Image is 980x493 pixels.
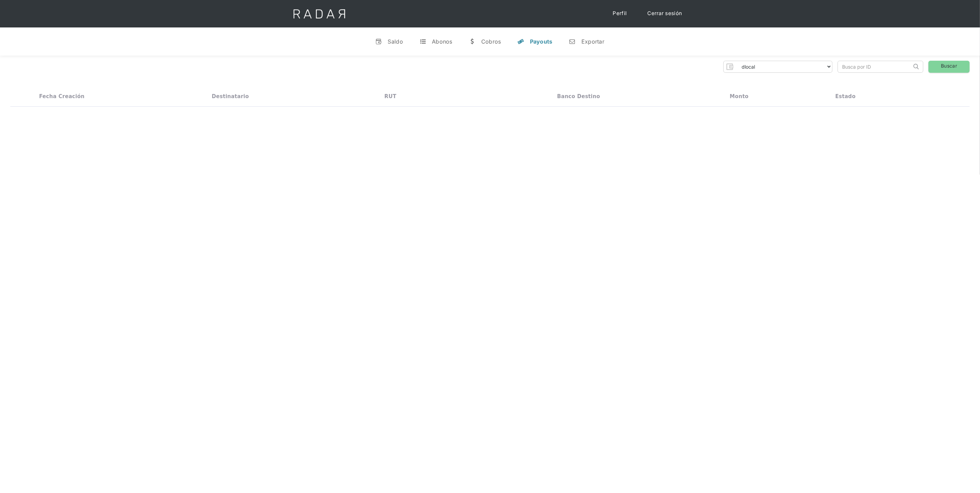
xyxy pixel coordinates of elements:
a: Cerrar sesión [641,7,689,20]
a: Buscar [929,61,970,73]
div: y [518,38,524,45]
div: Estado [835,93,855,99]
div: RUT [385,93,397,99]
input: Busca por ID [838,61,912,72]
div: v [376,38,382,45]
div: Destinatario [212,93,249,99]
div: w [469,38,476,45]
div: Cobros [481,38,501,45]
div: Fecha creación [39,93,85,99]
a: Perfil [606,7,634,20]
div: Monto [730,93,749,99]
div: Banco destino [557,93,600,99]
div: n [569,38,576,45]
div: Abonos [432,38,452,45]
div: Saldo [388,38,403,45]
div: Payouts [530,38,553,45]
form: Form [723,61,833,73]
div: t [420,38,426,45]
div: Exportar [581,38,604,45]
